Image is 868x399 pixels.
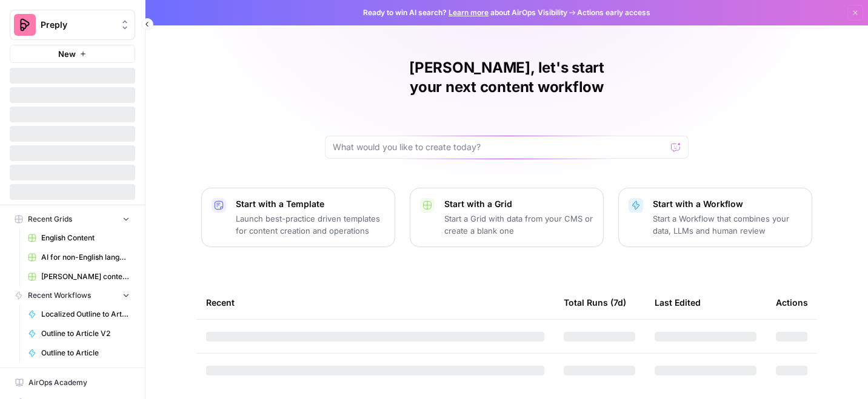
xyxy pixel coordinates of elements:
div: Last Edited [655,286,701,319]
div: Actions [776,286,808,319]
button: Recent Grids [10,210,135,228]
button: New [10,45,135,63]
img: Preply Logo [14,14,36,36]
span: Preply [41,19,114,31]
button: Start with a WorkflowStart a Workflow that combines your data, LLMs and human review [618,188,812,247]
a: Localized Outline to Article [22,305,135,324]
p: Launch best-practice driven templates for content creation and operations [236,213,385,237]
p: Start a Workflow that combines your data, LLMs and human review [653,213,802,237]
span: Outline to Article [41,348,130,358]
p: Start a Grid with data from your CMS or create a blank one [444,213,593,237]
button: Recent Workflows [10,286,135,305]
h1: [PERSON_NAME], let's start your next content workflow [325,58,689,97]
a: AI for non-English languages [22,248,135,267]
span: Outline to Article V2 [41,328,130,339]
a: [PERSON_NAME] content interlinking test [22,267,135,286]
div: Total Runs (7d) [564,286,626,319]
button: Workspace: Preply [10,10,135,40]
p: Start with a Workflow [653,198,802,210]
a: English Content [22,228,135,248]
a: Learn more [449,8,489,17]
span: AI for non-English languages [41,252,130,263]
span: Localized Outline to Article [41,309,130,320]
span: [PERSON_NAME] content interlinking test [41,271,130,282]
span: Recent Workflows [28,290,91,301]
span: English Content [41,232,130,243]
button: Start with a TemplateLaunch best-practice driven templates for content creation and operations [201,188,395,247]
input: What would you like to create today? [333,141,666,153]
p: Start with a Template [236,198,385,210]
button: Start with a GridStart a Grid with data from your CMS or create a blank one [410,188,604,247]
span: Recent Grids [28,214,72,225]
div: Recent [206,286,544,319]
a: Outline to Article V2 [22,324,135,343]
span: Ready to win AI search? about AirOps Visibility [363,7,567,18]
p: Start with a Grid [444,198,593,210]
span: Actions early access [577,7,650,18]
span: New [58,48,76,60]
span: AirOps Academy [28,377,130,388]
a: AirOps Academy [10,373,135,392]
a: Outline to Article [22,343,135,363]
